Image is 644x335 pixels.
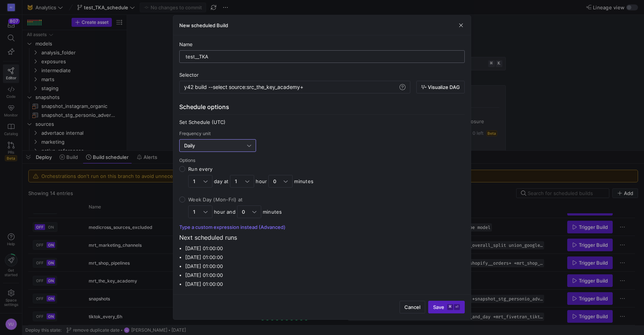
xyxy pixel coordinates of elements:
div: Options [179,158,465,163]
li: [DATE] 01:00:00 [185,262,465,271]
button: Type a custom expression instead (Advanced) [179,224,285,230]
span: Name [179,41,193,47]
span: Cancel [404,304,420,310]
button: Save⌘⏎ [428,301,465,313]
span: minutes [294,178,313,184]
div: Frequency unit [179,131,465,136]
div: Schedule options [179,102,465,115]
li: [DATE] 01:00:00 [185,253,465,262]
span: at [224,178,229,184]
li: [DATE] 01:00:00 [185,244,465,253]
span: Daily [184,143,195,149]
span: Selector [179,72,199,78]
kbd: ⏎ [454,304,460,310]
span: minutes [263,209,282,215]
span: Save [433,304,460,310]
p: Next scheduled runs [179,233,465,242]
li: [DATE] 01:00:00 [185,280,465,288]
div: Week Day (Mon-Fri) at [188,197,282,202]
li: [DATE] 01:00:00 [185,271,465,280]
span: hour [256,178,267,184]
span: hour [214,209,225,215]
span: day [214,178,222,184]
span: y42 build --select source:src_the_key_academy+ [184,84,303,90]
span: 0 [273,178,276,184]
span: 1 [235,178,237,184]
div: Set Schedule (UTC) [179,119,465,125]
span: and [227,209,236,215]
span: 1 [193,209,195,215]
span: 0 [242,209,245,215]
h3: New scheduled Build [179,22,228,28]
div: Run every [188,166,313,172]
button: Visualize DAG [416,81,465,93]
button: Cancel [400,301,425,313]
kbd: ⌘ [447,304,453,310]
span: Visualize DAG [428,84,460,90]
span: 1 [193,178,195,184]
